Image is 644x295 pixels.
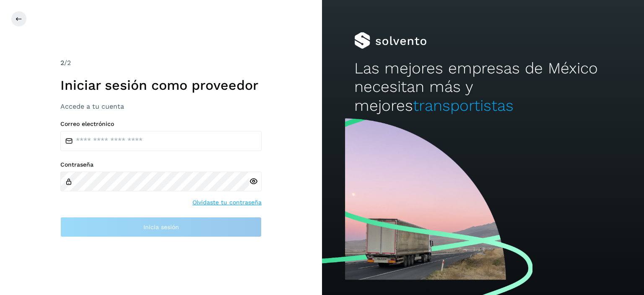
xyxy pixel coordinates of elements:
h1: Iniciar sesión como proveedor [60,77,262,93]
a: Olvidaste tu contraseña [192,198,262,207]
span: transportistas [413,97,514,115]
span: Inicia sesión [143,224,179,230]
div: /2 [60,58,262,68]
label: Correo electrónico [60,120,262,128]
h2: Las mejores empresas de México necesitan más y mejores [354,59,612,115]
h3: Accede a tu cuenta [60,102,262,110]
label: Contraseña [60,161,262,168]
button: Inicia sesión [60,217,262,237]
span: 2 [60,59,64,67]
